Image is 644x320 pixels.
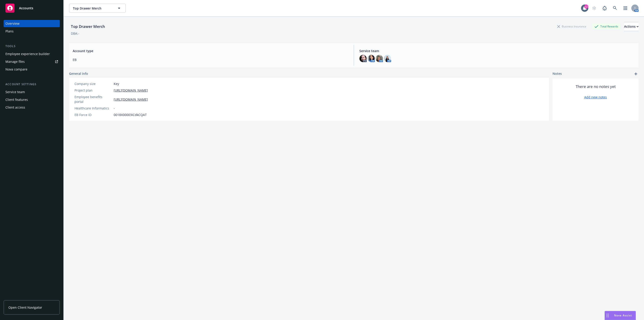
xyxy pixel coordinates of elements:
div: Account settings [4,82,60,87]
a: add [633,71,639,77]
div: Manage files [5,58,25,65]
span: Service team [359,48,635,53]
div: Tools [4,44,60,48]
a: Manage files [4,58,60,65]
div: Project plan [74,88,112,93]
span: 0018X00003ICdkCQAT [114,112,147,117]
a: Client access [4,104,60,111]
a: Overview [4,20,60,27]
div: Actions [624,22,639,31]
span: Notes [553,71,562,77]
div: Business Insurance [555,24,589,29]
span: There are no notes yet [576,84,616,89]
span: Account type [73,48,348,53]
div: Nova compare [5,66,27,73]
span: General info [69,71,88,76]
a: [URL][DOMAIN_NAME] [114,97,148,102]
button: Actions [624,22,639,31]
a: Report a Bug [600,4,609,13]
a: Service team [4,88,60,96]
a: Plans [4,28,60,35]
div: Client features [5,96,28,103]
a: Nova compare [4,66,60,73]
img: photo [376,55,383,62]
div: Company size [74,81,112,86]
div: Client access [5,104,25,111]
a: Start snowing [590,4,599,13]
a: [URL][DOMAIN_NAME] [114,88,148,93]
span: EB [73,57,348,62]
div: Total Rewards [592,24,620,29]
div: Top Drawer Merch [69,24,107,29]
span: Key [114,81,119,86]
button: Top Drawer Merch [69,4,126,13]
div: Employee benefits portal [74,95,112,104]
a: Switch app [621,4,630,13]
span: Accounts [19,6,33,10]
a: Accounts [4,2,60,15]
div: Drag to move [605,311,610,320]
img: photo [359,55,367,62]
span: - [114,106,115,111]
div: DBA: - [71,31,79,36]
div: EB Force ID [74,112,112,117]
div: Service team [5,88,25,96]
div: Overview [5,20,19,27]
div: Plans [5,28,14,35]
span: Open Client Navigator [8,305,42,310]
button: Nova Assist [605,311,636,320]
a: Client features [4,96,60,103]
span: Top Drawer Merch [73,6,112,11]
img: photo [368,55,375,62]
div: 12 [584,5,588,9]
img: photo [384,55,391,62]
div: Employee experience builder [5,50,50,58]
a: Search [610,4,620,13]
div: Healthcare Informatics [74,106,112,111]
a: Employee experience builder [4,50,60,58]
span: Nova Assist [614,313,632,317]
a: Add new notes [584,95,607,99]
